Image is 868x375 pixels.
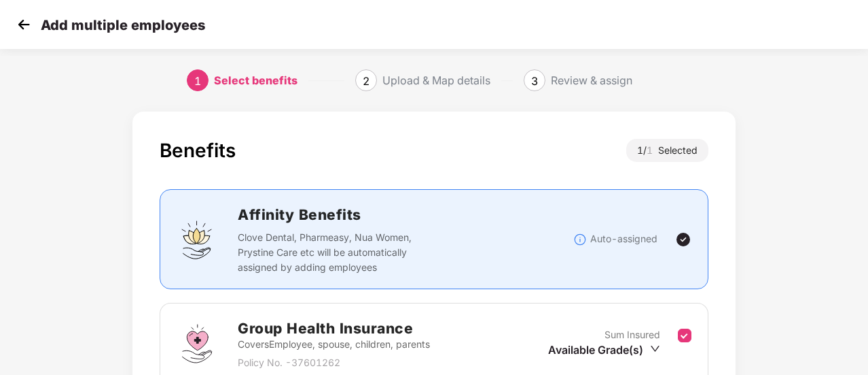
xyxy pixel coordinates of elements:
[177,219,217,260] img: svg+xml;base64,PHN2ZyBpZD0iQWZmaW5pdHlfQmVuZWZpdHMiIGRhdGEtbmFtZT0iQWZmaW5pdHkgQmVuZWZpdHMiIHhtbG...
[363,74,369,88] span: 2
[214,69,297,91] div: Select benefits
[573,233,587,246] img: svg+xml;base64,PHN2ZyBpZD0iSW5mb18tXzMyeDMyIiBkYXRhLW5hbWU9IkluZm8gLSAzMngzMiIgeG1sbnM9Imh0dHA6Ly...
[14,14,34,35] img: svg+xml;base64,PHN2ZyB4bWxucz0iaHR0cDovL3d3dy53My5vcmcvMjAwMC9zdmciIHdpZHRoPSIzMCIgaGVpZ2h0PSIzMC...
[626,139,708,162] div: 1 / Selected
[647,144,658,156] span: 1
[194,74,201,88] span: 1
[160,139,236,162] div: Benefits
[238,355,430,370] p: Policy No. - 37601262
[41,17,205,33] p: Add multiple employees
[238,230,439,275] p: Clove Dental, Pharmeasy, Nua Women, Prystine Care etc will be automatically assigned by adding em...
[548,342,660,357] div: Available Grade(s)
[551,69,632,91] div: Review & assign
[675,231,691,248] img: svg+xml;base64,PHN2ZyBpZD0iVGljay0yNHgyNCIgeG1sbnM9Imh0dHA6Ly93d3cudzMub3JnLzIwMDAvc3ZnIiB3aWR0aD...
[650,344,660,354] span: down
[604,327,660,342] p: Sum Insured
[531,74,538,88] span: 3
[238,203,573,226] h2: Affinity Benefits
[382,69,490,91] div: Upload & Map details
[238,317,430,340] h2: Group Health Insurance
[590,231,657,246] p: Auto-assigned
[238,337,430,352] p: Covers Employee, spouse, children, parents
[177,323,217,364] img: svg+xml;base64,PHN2ZyBpZD0iR3JvdXBfSGVhbHRoX0luc3VyYW5jZSIgZGF0YS1uYW1lPSJHcm91cCBIZWFsdGggSW5zdX...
